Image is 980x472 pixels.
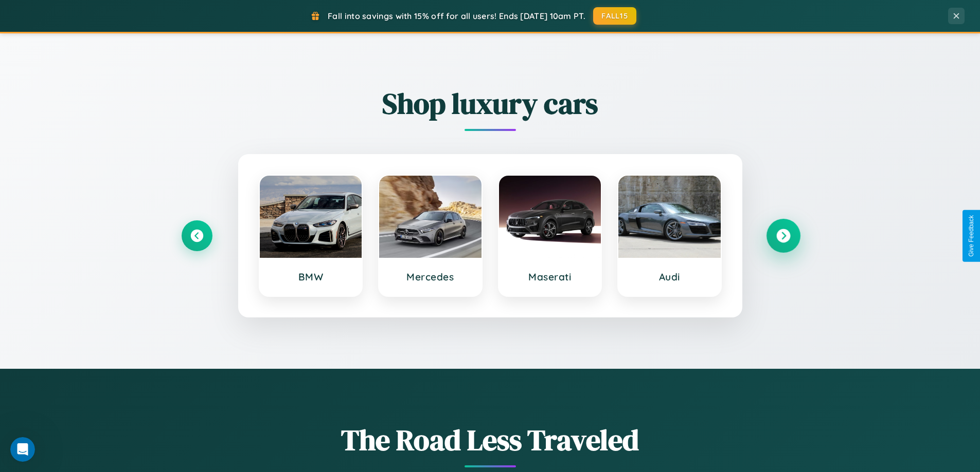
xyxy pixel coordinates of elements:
[593,7,636,25] button: FALL15
[389,271,471,283] h3: Mercedes
[10,437,35,462] iframe: Intercom live chat
[182,84,799,123] h2: Shop luxury cars
[270,271,352,283] h3: BMW
[328,11,585,21] span: Fall into savings with 15% off for all users! Ends [DATE] 10am PT.
[629,271,710,283] h3: Audi
[509,271,591,283] h3: Maserati
[182,420,799,460] h1: The Road Less Traveled
[968,215,975,257] div: Give Feedback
